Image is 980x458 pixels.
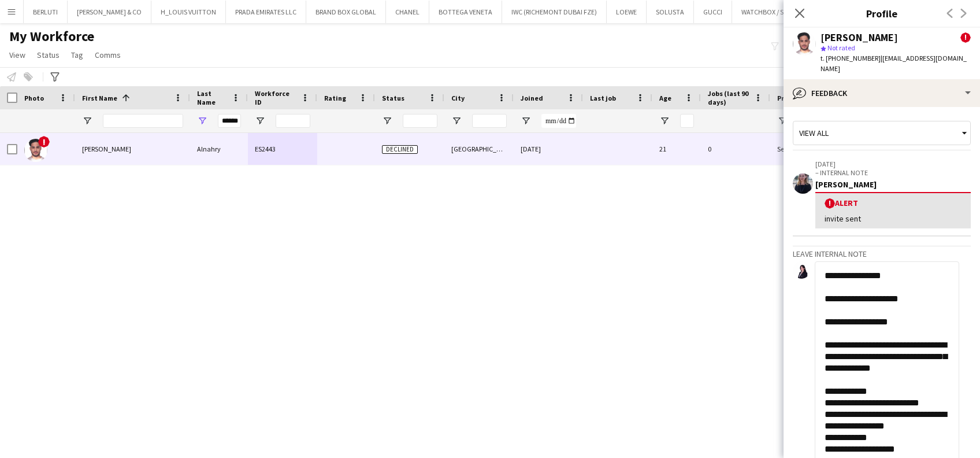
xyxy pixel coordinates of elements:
[190,133,248,165] div: Alnahry
[701,133,770,165] div: 0
[659,116,670,126] button: Open Filter Menu
[24,139,47,162] img: Mahmoud Alnahry
[784,79,980,107] div: Feedback
[9,50,25,60] span: View
[324,94,346,102] span: Rating
[38,136,50,147] span: !
[226,1,306,23] button: PRADA EMIRATES LLC
[451,116,462,126] button: Open Filter Menu
[444,133,514,165] div: [GEOGRAPHIC_DATA]
[48,70,62,84] app-action-btn: Advanced filters
[90,47,125,62] a: Comms
[652,133,701,165] div: 21
[514,133,583,165] div: [DATE]
[784,6,980,21] h3: Profile
[151,1,226,23] button: H_LOUIS VUITTON
[386,1,429,23] button: CHANEL
[9,28,94,45] span: My Workforce
[821,54,881,62] span: t. [PHONE_NUMBER]
[95,50,121,60] span: Comms
[821,54,967,73] span: | [EMAIL_ADDRESS][DOMAIN_NAME]
[708,89,749,106] span: Jobs (last 90 days)
[24,94,44,102] span: Photo
[825,213,962,224] div: invite sent
[815,168,971,177] p: – INTERNAL NOTE
[960,32,971,43] span: !
[777,94,800,102] span: Profile
[827,43,855,52] span: Not rated
[521,94,543,102] span: Joined
[680,114,694,128] input: Age Filter Input
[793,249,971,259] h3: Leave internal note
[825,198,835,209] span: !
[306,1,386,23] button: BRAND BOX GLOBAL
[382,145,418,154] span: Declined
[590,94,616,102] span: Last job
[815,160,971,168] p: [DATE]
[403,114,437,128] input: Status Filter Input
[777,116,788,126] button: Open Filter Menu
[5,47,30,62] a: View
[825,198,962,209] div: Alert
[521,116,531,126] button: Open Filter Menu
[821,32,898,43] div: [PERSON_NAME]
[248,133,317,165] div: ES2443
[541,114,576,128] input: Joined Filter Input
[659,94,671,102] span: Age
[770,133,844,165] div: Self-employed Crew
[66,47,88,62] a: Tag
[218,114,241,128] input: Last Name Filter Input
[68,1,151,23] button: [PERSON_NAME] & CO
[255,89,296,106] span: Workforce ID
[255,116,265,126] button: Open Filter Menu
[32,47,64,62] a: Status
[451,94,465,102] span: City
[82,116,92,126] button: Open Filter Menu
[103,114,183,128] input: First Name Filter Input
[382,94,404,102] span: Status
[607,1,647,23] button: LOEWE
[197,116,207,126] button: Open Filter Menu
[24,1,68,23] button: BERLUTI
[429,1,502,23] button: BOTTEGA VENETA
[647,1,694,23] button: SOLUSTA
[799,128,829,138] span: View all
[502,1,607,23] button: IWC (RICHEMONT DUBAI FZE)
[75,133,190,165] div: [PERSON_NAME]
[732,1,815,23] button: WATCHBOX / SADDIQI
[37,50,60,60] span: Status
[197,89,227,106] span: Last Name
[815,179,971,190] div: [PERSON_NAME]
[71,50,83,60] span: Tag
[276,114,310,128] input: Workforce ID Filter Input
[382,116,392,126] button: Open Filter Menu
[694,1,732,23] button: GUCCI
[472,114,507,128] input: City Filter Input
[82,94,117,102] span: First Name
